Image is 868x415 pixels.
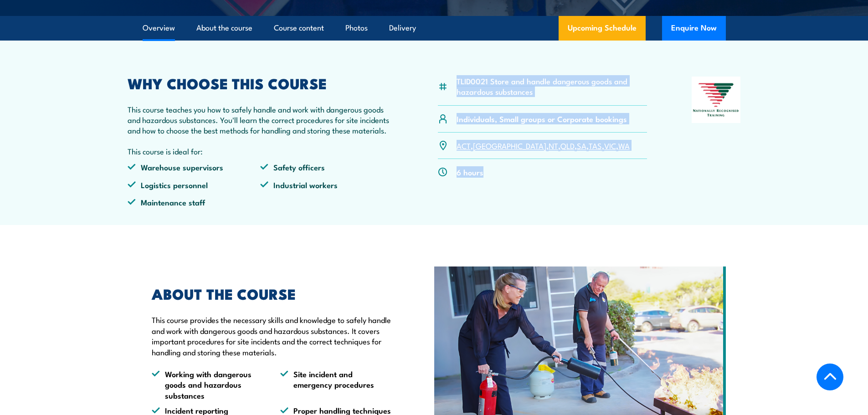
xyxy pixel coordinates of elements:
[560,140,575,151] a: QLD
[143,16,175,40] a: Overview
[152,314,392,357] p: This course provides the necessary skills and knowledge to safely handle and work with dangerous ...
[473,140,546,151] a: [GEOGRAPHIC_DATA]
[692,77,741,123] img: Nationally Recognised Training logo.
[618,140,630,151] a: WA
[604,140,616,151] a: VIC
[589,140,602,151] a: TAS
[274,16,324,40] a: Course content
[280,369,392,400] li: Site incident and emergency procedures
[260,162,393,172] li: Safety officers
[577,140,586,151] a: SA
[128,197,261,207] li: Maintenance staff
[128,162,261,172] li: Warehouse supervisors
[559,16,646,41] a: Upcoming Schedule
[152,287,392,300] h2: ABOUT THE COURSE
[389,16,416,40] a: Delivery
[457,167,483,177] p: 6 hours
[260,179,393,190] li: Industrial workers
[549,140,558,151] a: NT
[457,140,471,151] a: ACT
[457,76,647,97] li: TLID0021 Store and handle dangerous goods and hazardous substances
[457,140,630,151] p: , , , , , , ,
[457,113,627,124] p: Individuals, Small groups or Corporate bookings
[196,16,252,40] a: About the course
[128,146,394,156] p: This course is ideal for:
[662,16,726,41] button: Enquire Now
[128,77,394,89] h2: WHY CHOOSE THIS COURSE
[128,104,394,136] p: This course teaches you how to safely handle and work with dangerous goods and hazardous substanc...
[345,16,368,40] a: Photos
[152,369,264,400] li: Working with dangerous goods and hazardous substances
[128,179,261,190] li: Logistics personnel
